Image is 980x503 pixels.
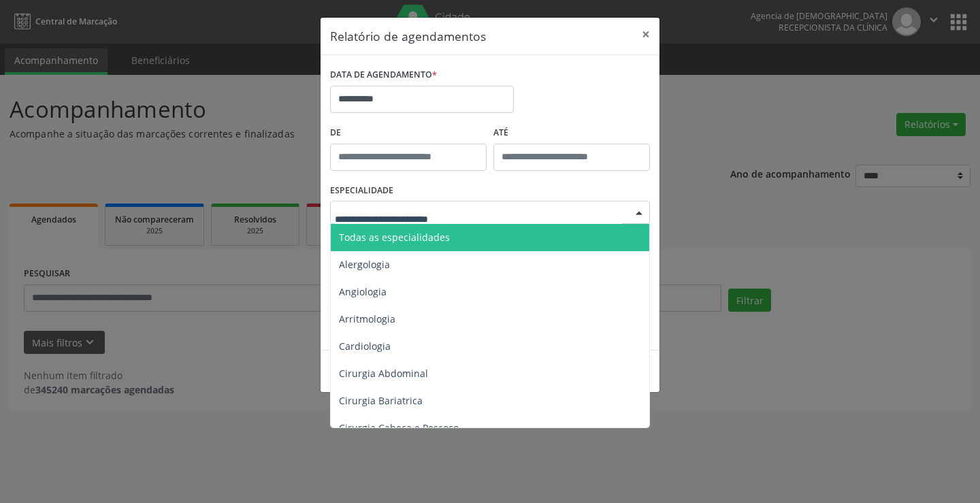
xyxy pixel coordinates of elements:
label: De [330,123,487,144]
span: Cirurgia Cabeça e Pescoço [339,421,459,434]
span: Angiologia [339,285,387,298]
span: Todas as especialidades [339,231,450,244]
h5: Relatório de agendamentos [330,27,486,45]
button: Close [632,18,659,51]
span: Alergologia [339,258,390,271]
span: Cardiologia [339,340,391,353]
span: Cirurgia Bariatrica [339,394,423,407]
label: ESPECIALIDADE [330,180,393,201]
label: ATÉ [493,123,650,144]
label: DATA DE AGENDAMENTO [330,65,437,86]
span: Cirurgia Abdominal [339,367,428,380]
span: Arritmologia [339,312,395,325]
